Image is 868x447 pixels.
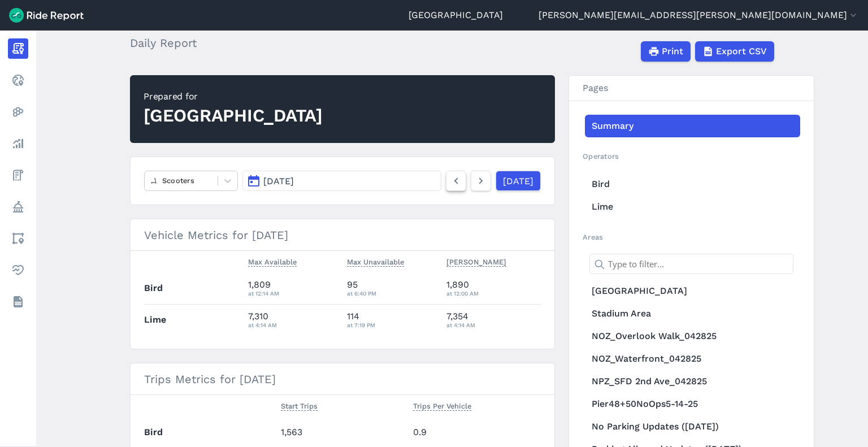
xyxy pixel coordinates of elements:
button: Max Available [248,255,297,269]
button: Max Unavailable [347,255,404,269]
div: Prepared for [144,90,323,103]
button: Export CSV [695,41,774,62]
a: Heatmaps [8,102,28,122]
a: NOZ_Overlook Walk_042825 [585,325,800,348]
a: [GEOGRAPHIC_DATA] [585,280,800,302]
img: Ride Report [9,8,84,23]
a: Datasets [8,292,28,312]
span: Export CSV [716,45,767,58]
div: 114 [347,310,437,330]
a: Realtime [8,70,28,90]
div: 95 [347,278,437,298]
div: at 12:00 AM [446,288,541,298]
input: Type to filter... [589,254,793,274]
button: [PERSON_NAME] [446,255,506,269]
div: 1,809 [248,278,338,298]
div: [GEOGRAPHIC_DATA] [144,103,323,128]
a: Bird [585,173,800,196]
span: Start Trips [281,400,318,411]
a: Report [8,38,28,59]
a: Lime [585,196,800,218]
a: Summary [585,115,800,137]
button: Print [641,41,691,62]
span: Trips Per Vehicle [413,400,471,411]
a: Pier48+50NoOps5-14-25 [585,393,800,415]
th: Bird [144,273,244,304]
a: [DATE] [496,171,541,191]
a: [GEOGRAPHIC_DATA] [409,8,503,22]
span: Max Available [248,255,297,267]
h3: Vehicle Metrics for [DATE] [131,219,554,251]
div: at 12:14 AM [248,288,338,298]
button: Trips Per Vehicle [413,400,471,413]
a: Fees [8,165,28,185]
a: No Parking Updates ([DATE]) [585,415,800,438]
div: at 7:19 PM [347,320,437,330]
h2: Daily Report [130,34,203,51]
th: Lime [144,304,244,335]
a: NOZ_Waterfront_042825 [585,348,800,370]
div: at 4:14 AM [248,320,338,330]
div: at 6:40 PM [347,288,437,298]
button: Start Trips [281,400,318,413]
h2: Operators [583,151,800,162]
a: Health [8,260,28,280]
h3: Trips Metrics for [DATE] [131,363,554,395]
div: 7,310 [248,310,338,330]
a: Stadium Area [585,302,800,325]
div: at 4:14 AM [446,320,541,330]
span: Max Unavailable [347,255,404,267]
h3: Pages [569,76,814,101]
a: Areas [8,228,28,249]
a: Policy [8,197,28,217]
button: [DATE] [242,171,441,191]
span: [DATE] [263,176,294,186]
a: NPZ_SFD 2nd Ave_042825 [585,370,800,393]
div: 1,890 [446,278,541,298]
span: [PERSON_NAME] [446,255,506,267]
div: 7,354 [446,310,541,330]
a: Analyze [8,133,28,154]
h2: Areas [583,232,800,242]
button: [PERSON_NAME][EMAIL_ADDRESS][PERSON_NAME][DOMAIN_NAME] [539,8,859,22]
span: Print [662,45,683,58]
